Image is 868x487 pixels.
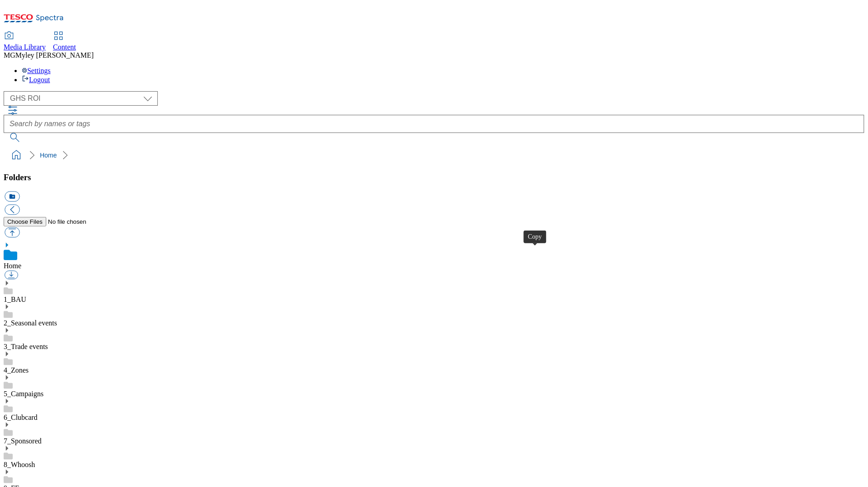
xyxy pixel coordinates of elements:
[4,319,57,327] a: 2_Seasonal events
[40,152,57,159] a: Home
[4,413,38,421] a: 6_Clubcard
[15,51,94,59] span: Myley [PERSON_NAME]
[4,390,44,398] a: 5_Campaigns
[9,148,24,162] a: home
[4,147,864,164] nav: breadcrumb
[4,43,46,51] span: Media Library
[4,437,42,445] a: 7_Sponsored
[53,43,76,51] span: Content
[4,366,29,374] a: 4_Zones
[4,461,35,468] a: 8_Whoosh
[4,32,46,51] a: Media Library
[4,51,15,59] span: MG
[4,172,864,182] h3: Folders
[4,115,864,133] input: Search by names or tags
[4,343,48,350] a: 3_Trade events
[4,262,21,270] a: Home
[22,76,50,84] a: Logout
[4,295,26,303] a: 1_BAU
[53,32,76,51] a: Content
[22,67,51,74] a: Settings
